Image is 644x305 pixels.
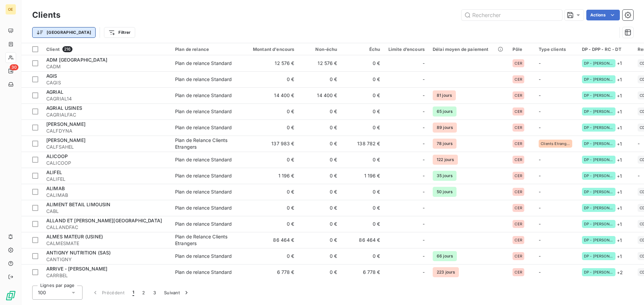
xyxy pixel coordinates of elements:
[299,55,341,71] td: 12 576 €
[515,77,522,81] span: CER
[241,232,299,248] td: 86 464 €
[617,140,622,147] span: + 1
[539,108,541,114] span: -
[539,60,541,66] span: -
[584,158,613,162] span: DP - [PERSON_NAME]
[46,144,167,150] span: CALFSAHEL
[584,77,613,81] span: DP - [PERSON_NAME]
[433,155,458,165] span: 122 jours
[586,10,620,20] button: Actions
[299,232,341,248] td: 0 €
[341,264,384,280] td: 6 778 €
[299,103,341,120] td: 0 €
[299,120,341,136] td: 0 €
[175,92,232,99] div: Plan de relance Standard
[433,267,459,277] span: 223 jours
[299,168,341,184] td: 0 €
[433,106,457,117] span: 65 jours
[241,264,299,280] td: 6 778 €
[46,105,82,111] span: AGRIAL USINES
[423,92,425,99] span: -
[128,286,138,300] button: 1
[617,221,622,228] span: + 1
[539,173,541,178] span: -
[515,158,522,162] span: CER
[388,47,425,52] div: Limite d’encours
[584,174,613,178] span: DP - [PERSON_NAME]
[515,238,522,242] span: CER
[423,237,425,243] span: -
[433,187,457,197] span: 50 jours
[341,200,384,216] td: 0 €
[433,90,456,100] span: 81 jours
[515,93,522,97] span: CER
[46,169,62,175] span: ALIFEL
[341,152,384,168] td: 0 €
[46,73,57,79] span: AGIS
[175,172,232,179] div: Plan de relance Standard
[10,64,18,70] span: 30
[423,188,425,195] span: -
[104,27,135,38] button: Filtrer
[241,152,299,168] td: 0 €
[584,93,613,97] span: DP - [PERSON_NAME]
[515,270,522,274] span: CER
[46,176,167,182] span: CALIFEL
[515,254,522,258] span: CER
[617,108,622,115] span: + 1
[433,123,457,133] span: 89 jours
[617,76,622,83] span: + 1
[584,254,613,258] span: DP - [PERSON_NAME]
[46,218,162,223] span: ALLAND ET [PERSON_NAME][GEOGRAPHIC_DATA]
[539,237,541,243] span: -
[345,47,380,52] div: Échu
[299,200,341,216] td: 0 €
[515,61,522,65] span: CER
[46,121,86,127] span: [PERSON_NAME]
[584,190,613,194] span: DP - [PERSON_NAME]
[32,27,96,38] button: [GEOGRAPHIC_DATA]
[5,4,16,15] div: OE
[423,269,425,276] span: -
[515,142,522,146] span: CER
[341,87,384,103] td: 0 €
[299,71,341,87] td: 0 €
[584,206,613,210] span: DP - [PERSON_NAME]
[584,270,613,274] span: DP - [PERSON_NAME]
[423,172,425,179] span: -
[433,251,457,261] span: 66 jours
[38,289,46,296] span: 100
[617,60,622,67] span: + 1
[299,152,341,168] td: 0 €
[617,124,622,131] span: + 1
[341,184,384,200] td: 0 €
[584,109,613,113] span: DP - [PERSON_NAME]
[46,224,167,231] span: CALLANDFAC
[46,272,167,279] span: CARRBEL
[617,92,622,99] span: + 1
[175,188,232,195] div: Plan de relance Standard
[341,55,384,71] td: 0 €
[515,206,522,210] span: CER
[638,141,640,146] span: -
[241,168,299,184] td: 1 196 €
[241,200,299,216] td: 0 €
[46,47,60,52] span: Client
[584,238,613,242] span: DP - [PERSON_NAME]
[175,221,232,227] div: Plan de relance Standard
[539,253,541,259] span: -
[539,92,541,98] span: -
[175,269,232,276] div: Plan de relance Standard
[241,184,299,200] td: 0 €
[515,190,522,194] span: CER
[539,76,541,82] span: -
[46,240,167,247] span: CALMESMATE
[433,47,504,52] div: Délai moyen de paiement
[175,137,237,150] div: Plan de Relance Clients Etrangers
[46,153,68,159] span: ALICOOP
[46,137,86,143] span: [PERSON_NAME]
[423,60,425,67] span: -
[299,184,341,200] td: 0 €
[241,55,299,71] td: 12 576 €
[175,76,232,83] div: Plan de relance Standard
